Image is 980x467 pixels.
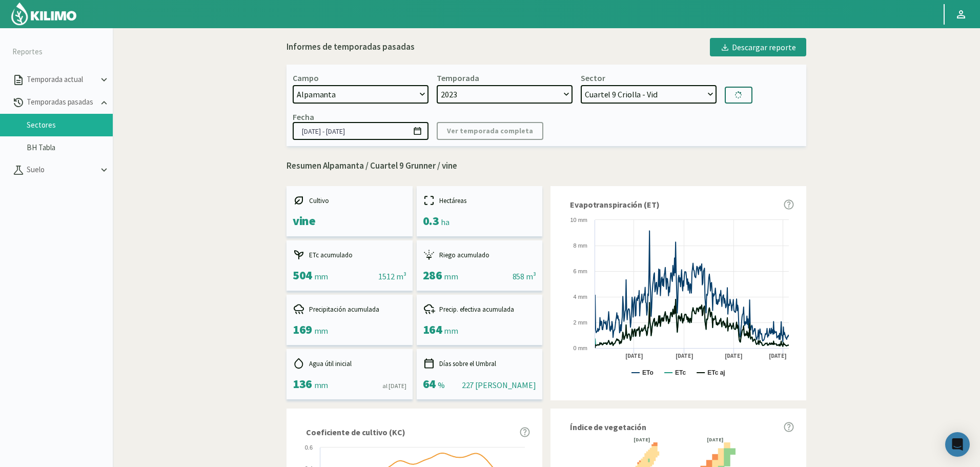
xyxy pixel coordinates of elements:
span: 164 [423,321,442,337]
span: Coeficiente de cultivo (KC) [306,426,405,438]
kil-mini-card: report-summary-cards.ACCUMULATED_IRRIGATION [417,240,543,291]
kil-mini-card: report-summary-cards.CROP [287,186,413,236]
div: Fecha [293,112,314,122]
span: mm [314,271,328,281]
div: Campo [293,73,319,83]
div: Descargar reporte [720,41,796,53]
div: 227 [PERSON_NAME] [462,379,536,391]
div: Cultivo [293,194,406,207]
div: Precipitación acumulada [293,303,406,315]
text: 0 mm [574,345,588,351]
img: Kilimo [10,2,77,26]
div: Precip. efectiva acumulada [423,303,537,315]
div: Días sobre el Umbral [423,357,537,370]
kil-mini-card: report-summary-cards.ACCUMULATED_PRECIPITATION [287,295,413,345]
span: 286 [423,267,442,283]
span: mm [314,326,328,336]
div: al [DATE] [382,381,406,391]
a: Sectores [27,120,113,130]
div: Open Intercom Messenger [945,432,970,457]
text: [DATE] [769,352,787,360]
text: [DATE] [676,352,693,360]
div: Informes de temporadas pasadas [287,40,415,54]
kil-mini-card: report-summary-cards.ACCUMULATED_ETC [287,240,413,291]
text: 8 mm [574,242,588,249]
span: mm [444,271,458,281]
span: 0.3 [423,213,439,229]
div: 1512 m³ [378,270,406,282]
kil-mini-card: report-summary-cards.ACCUMULATED_EFFECTIVE_PRECIPITATION [417,295,543,345]
text: ETc aj [707,369,725,376]
kil-mini-card: report-summary-cards.INITIAL_USEFUL_WATER [287,349,413,399]
text: 6 mm [574,268,588,274]
a: BH Tabla [27,143,113,152]
div: [DATE] [609,437,675,442]
kil-mini-card: report-summary-cards.HECTARES [417,186,543,236]
span: 169 [293,321,312,337]
text: ETo [642,369,654,376]
span: Evapotranspiración (ET) [570,198,660,211]
text: 4 mm [574,294,588,300]
kil-mini-card: report-summary-cards.DAYS_ABOVE_THRESHOLD [417,349,543,399]
span: 64 [423,376,436,392]
text: [DATE] [725,352,743,360]
div: Sector [581,73,605,83]
span: Índice de vegetación [570,421,646,433]
div: Hectáreas [423,194,537,207]
p: Resumen Alpamanta / Cuartel 9 Grunner / vine [287,159,806,173]
text: [DATE] [625,352,643,360]
input: dd/mm/yyyy - dd/mm/yyyy [293,122,428,140]
p: Suelo [25,164,98,176]
div: Temporada [437,73,479,83]
span: ha [441,217,449,227]
span: mm [444,326,458,336]
p: Temporadas pasadas [25,96,98,108]
div: Riego acumulado [423,249,537,261]
span: % [438,380,445,390]
div: Agua útil inicial [293,357,406,370]
p: Temporada actual [25,74,98,86]
text: 0.6 [305,444,313,451]
div: ETc acumulado [293,249,406,261]
span: vine [293,213,315,229]
button: Descargar reporte [710,38,806,56]
text: 2 mm [574,319,588,326]
span: 136 [293,376,312,392]
text: 10 mm [570,217,587,223]
span: 504 [293,267,312,283]
div: [DATE] [683,437,748,442]
text: ETc [675,369,686,376]
span: mm [314,380,328,390]
div: 858 m³ [513,270,536,282]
